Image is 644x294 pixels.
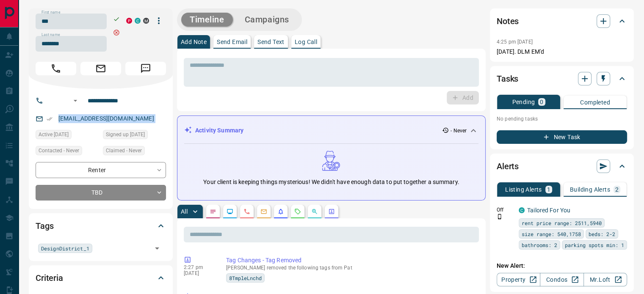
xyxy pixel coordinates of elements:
[615,187,619,192] p: 2
[295,39,317,45] p: Log Call
[547,187,550,192] p: 1
[106,146,142,155] span: Claimed - Never
[277,208,284,215] svg: Listing Alerts
[497,69,627,89] div: Tasks
[497,206,514,214] p: Off
[106,130,145,139] span: Signed up [DATE]
[36,162,166,178] div: Renter
[497,159,519,173] h2: Alerts
[522,230,581,238] span: size range: 540,1758
[236,13,298,27] button: Campaigns
[497,113,627,125] p: No pending tasks
[497,273,540,286] a: Property
[41,32,60,38] label: Last name
[497,130,627,144] button: New Task
[103,130,166,142] div: Mon Nov 11 2013
[260,208,267,215] svg: Emails
[497,261,627,270] p: New Alert:
[243,208,250,215] svg: Calls
[70,96,80,106] button: Open
[135,18,141,24] div: condos.ca
[39,146,79,155] span: Contacted - Never
[497,39,533,45] p: 4:25 pm [DATE]
[497,156,627,176] div: Alerts
[512,99,535,105] p: Pending
[451,127,467,135] p: - Never
[184,123,478,138] div: Activity Summary- Never
[522,241,557,249] span: bathrooms: 2
[505,187,542,192] p: Listing Alerts
[47,116,53,122] svg: Email Verified
[497,214,503,220] svg: Push Notification Only
[522,219,602,227] span: rent price range: 2511,5940
[226,265,475,271] p: [PERSON_NAME] removed the following tags from Pat
[227,208,233,215] svg: Lead Browsing Activity
[527,207,570,214] a: Tailored For You
[497,14,519,28] h2: Notes
[58,115,154,122] a: [EMAIL_ADDRESS][DOMAIN_NAME]
[328,208,335,215] svg: Agent Actions
[143,18,149,24] div: mrloft.ca
[257,39,285,45] p: Send Text
[151,242,163,254] button: Open
[126,18,132,24] div: property.ca
[36,219,53,233] h2: Tags
[540,99,543,105] p: 0
[184,264,213,270] p: 2:27 pm
[195,126,243,135] p: Activity Summary
[226,256,475,265] p: Tag Changes - Tag Removed
[229,274,262,282] span: 8TmpleLnchd
[181,39,207,45] p: Add Note
[80,62,121,75] span: Email
[497,11,627,31] div: Notes
[210,208,216,215] svg: Notes
[583,273,627,286] a: Mr.Loft
[311,208,318,215] svg: Opportunities
[580,99,610,105] p: Completed
[36,62,76,75] span: Call
[181,209,188,214] p: All
[36,216,166,236] div: Tags
[540,273,583,286] a: Condos
[203,178,459,187] p: Your client is keeping things mysterious! We didn't have enough data to put together a summary.
[36,271,63,285] h2: Criteria
[39,130,69,139] span: Active [DATE]
[41,10,60,15] label: First name
[570,187,610,192] p: Building Alerts
[519,207,525,213] div: condos.ca
[217,39,247,45] p: Send Email
[589,230,615,238] span: beds: 2-2
[36,185,166,201] div: TBD
[497,72,518,85] h2: Tasks
[497,47,627,56] p: [DATE]. DLM EM'd
[36,130,99,142] div: Thu Oct 26 2023
[565,241,624,249] span: parking spots min: 1
[41,244,89,253] span: DesignDistrict_1
[125,62,166,75] span: Message
[36,268,166,288] div: Criteria
[294,208,301,215] svg: Requests
[181,13,233,27] button: Timeline
[184,270,213,276] p: [DATE]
